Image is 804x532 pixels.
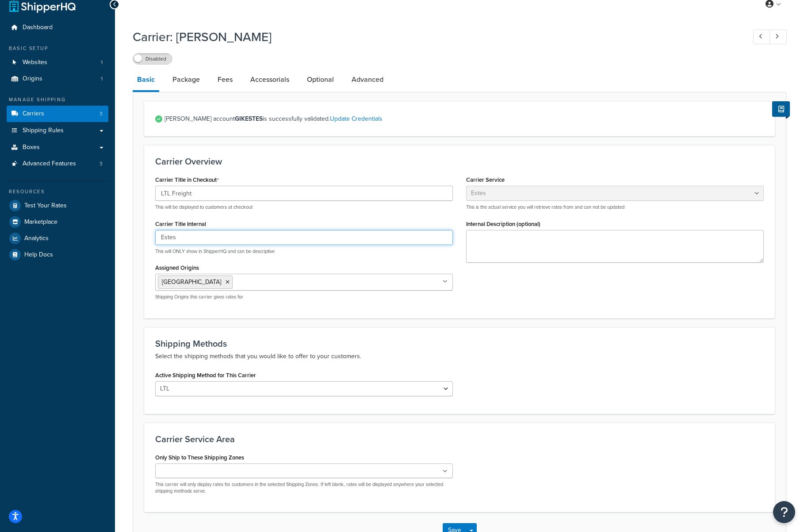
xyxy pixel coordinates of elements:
span: 3 [100,160,103,168]
label: Carrier Title in Checkout [155,176,219,184]
label: Active Shipping Method for This Carrier [155,372,256,379]
p: Select the shipping methods that you would like to offer to your customers. [155,351,764,362]
a: Package [168,69,204,90]
li: Advanced Features [7,156,108,172]
span: [PERSON_NAME] account is successfully validated. [165,113,764,125]
span: 1 [101,59,103,66]
a: Help Docs [7,247,108,263]
p: This is the actual service you will retrieve rates from and can not be updated [466,204,764,211]
div: Basic Setup [7,45,108,52]
p: This carrier will only display rates for customers in the selected Shipping Zones. If left blank,... [155,481,453,495]
a: Advanced Features3 [7,156,108,172]
a: Advanced [347,69,388,90]
span: Advanced Features [23,160,76,168]
a: Update Credentials [330,114,383,123]
a: Carriers3 [7,106,108,122]
span: Analytics [24,235,49,242]
span: Origins [23,75,42,83]
label: Internal Description (optional) [466,221,540,227]
a: Marketplace [7,214,108,230]
a: Analytics [7,230,108,246]
button: Open Resource Center [773,501,795,523]
a: Boxes [7,139,108,156]
span: Test Your Rates [24,202,67,210]
span: [GEOGRAPHIC_DATA] [162,277,221,287]
li: Carriers [7,106,108,122]
a: Dashboard [7,19,108,36]
label: Carrier Service [466,176,505,183]
li: Origins [7,71,108,87]
label: Only Ship to These Shipping Zones [155,454,244,461]
span: Shipping Rules [23,127,64,134]
span: 3 [100,110,103,118]
label: Disabled [133,54,172,64]
div: Manage Shipping [7,96,108,103]
a: Websites1 [7,54,108,71]
label: Carrier Title Internal [155,221,206,227]
h3: Shipping Methods [155,339,764,348]
span: Help Docs [24,251,53,259]
a: Test Your Rates [7,198,108,214]
a: Basic [133,69,159,92]
button: Show Help Docs [772,101,790,117]
strong: GIKESTES [235,114,263,123]
a: Fees [213,69,237,90]
a: Next Record [770,30,787,44]
p: Shipping Origins this carrier gives rates for [155,294,453,300]
a: Shipping Rules [7,122,108,139]
span: Websites [23,59,47,66]
h1: Carrier: [PERSON_NAME] [133,28,737,46]
div: Resources [7,188,108,195]
a: Optional [302,69,338,90]
p: This will be displayed to customers at checkout [155,204,453,211]
a: Accessorials [246,69,294,90]
p: This will ONLY show in ShipperHQ and can be descriptive [155,248,453,255]
span: Dashboard [23,24,53,31]
span: 1 [101,75,103,83]
h3: Carrier Service Area [155,434,764,444]
h3: Carrier Overview [155,157,764,166]
a: Previous Record [753,30,770,44]
a: Origins1 [7,71,108,87]
span: Marketplace [24,218,57,226]
span: Boxes [23,144,40,151]
span: Carriers [23,110,44,118]
label: Assigned Origins [155,264,199,271]
li: Websites [7,54,108,71]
